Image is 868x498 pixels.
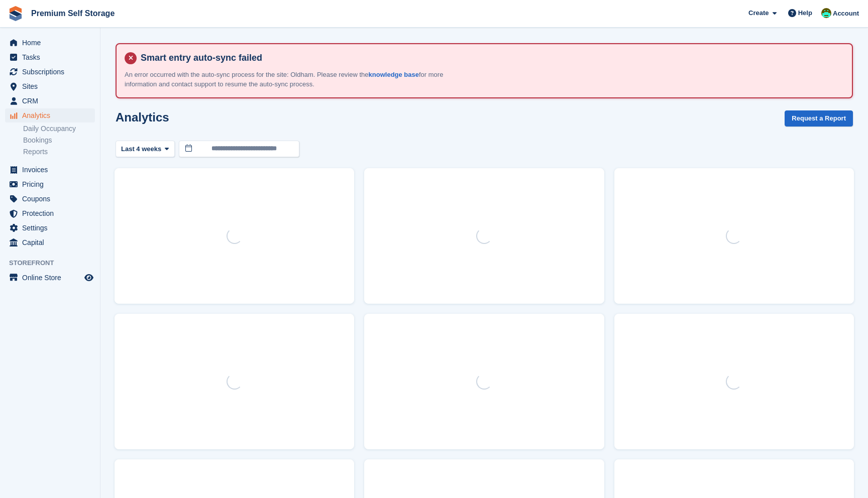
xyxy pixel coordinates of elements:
[22,108,82,122] span: Analytics
[5,271,95,285] a: menu
[5,50,95,64] a: menu
[137,52,844,64] h4: Smart entry auto-sync failed
[121,144,161,154] span: Last 4 weeks
[5,177,95,191] a: menu
[22,221,82,235] span: Settings
[821,8,831,18] img: Anthony Bell
[22,94,82,108] span: CRM
[22,50,82,64] span: Tasks
[116,141,175,157] button: Last 4 weeks
[5,36,95,50] a: menu
[22,36,82,50] span: Home
[83,272,95,284] a: Preview store
[5,192,95,206] a: menu
[23,147,95,157] a: Reports
[22,192,82,206] span: Coupons
[833,9,859,19] span: Account
[23,136,95,145] a: Bookings
[785,110,853,127] button: Request a Report
[9,258,100,268] span: Storefront
[125,70,476,89] p: An error occurred with the auto-sync process for the site: Oldham. Please review the for more inf...
[5,65,95,79] a: menu
[369,71,419,78] a: knowledge base
[5,235,95,250] a: menu
[5,206,95,220] a: menu
[5,108,95,122] a: menu
[22,79,82,93] span: Sites
[5,163,95,177] a: menu
[22,271,82,285] span: Online Store
[116,110,169,124] h2: Analytics
[798,8,812,18] span: Help
[22,163,82,177] span: Invoices
[5,79,95,93] a: menu
[748,8,769,18] span: Create
[5,221,95,235] a: menu
[22,206,82,220] span: Protection
[27,5,119,22] a: Premium Self Storage
[22,65,82,79] span: Subscriptions
[8,6,23,21] img: stora-icon-8386f47178a22dfd0bd8f6a31ec36ba5ce8667c1dd55bd0f319d3a0aa187defe.svg
[22,235,82,250] span: Capital
[23,124,95,134] a: Daily Occupancy
[5,94,95,108] a: menu
[22,177,82,191] span: Pricing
